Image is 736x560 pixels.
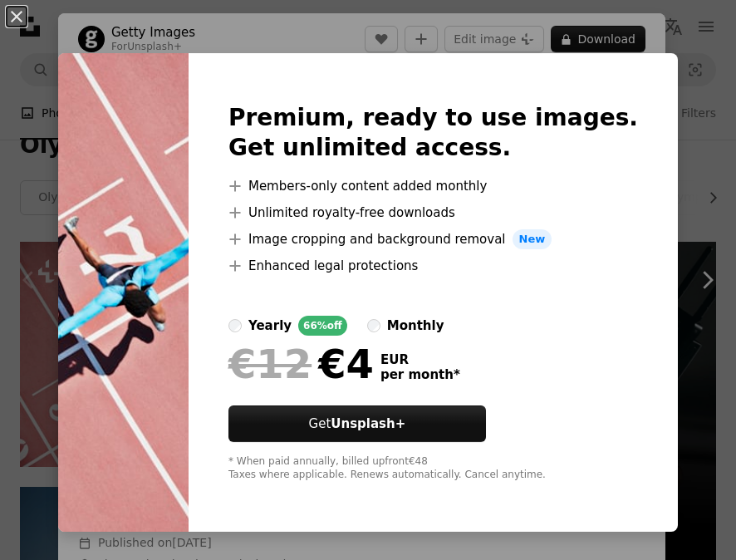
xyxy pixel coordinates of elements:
div: €4 [228,342,374,386]
span: €12 [228,342,312,386]
li: Image cropping and background removal [228,229,638,249]
span: New [513,229,552,249]
li: Enhanced legal protections [228,256,638,276]
span: EUR [380,352,460,367]
img: premium_photo-1661868906940-5d8443acf49e [58,53,189,532]
input: yearly66%off [228,319,242,332]
button: GetUnsplash+ [228,405,486,442]
div: * When paid annually, billed upfront €48 Taxes where applicable. Renews automatically. Cancel any... [228,455,638,482]
div: yearly [248,316,292,336]
strong: Unsplash+ [331,416,405,431]
input: monthly [367,319,380,332]
div: 66% off [298,316,347,336]
li: Unlimited royalty-free downloads [228,203,638,223]
div: monthly [387,316,444,336]
span: per month * [380,367,460,382]
h2: Premium, ready to use images. Get unlimited access. [228,103,638,163]
li: Members-only content added monthly [228,176,638,196]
